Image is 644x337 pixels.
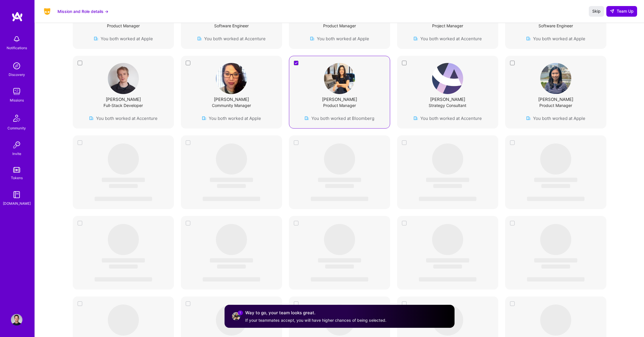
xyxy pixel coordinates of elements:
[202,116,206,120] img: company icon
[413,116,418,120] img: company icon
[526,116,531,120] img: company icon
[304,116,309,120] img: company icon
[11,60,22,72] img: discovery
[323,102,356,108] div: Product Manager
[526,36,531,41] img: company icon
[426,258,469,263] span: ‌
[324,305,355,336] span: ‌
[323,23,356,29] div: Product Manager
[540,305,571,336] span: ‌
[311,277,368,282] span: ‌
[13,167,20,173] img: tokens
[432,143,463,175] span: ‌
[106,96,141,102] div: [PERSON_NAME]
[214,96,249,102] div: [PERSON_NAME]
[107,23,140,29] div: Product Manager
[310,36,369,42] div: You both worked at Apple
[540,143,571,175] span: ‌
[89,116,94,120] img: company icon
[324,224,355,255] span: ‌
[318,258,361,263] span: ‌
[10,111,24,125] img: Community
[216,143,247,175] span: ‌
[413,115,482,121] div: You both worked at Accenture
[432,305,463,336] span: ‌
[197,36,266,42] div: You both worked at Accenture
[109,265,138,269] span: ‌
[429,102,466,108] div: Strategy Consultant
[413,36,418,41] img: company icon
[541,265,570,269] span: ‌
[216,63,247,94] img: User Avatar
[324,143,355,175] span: ‌
[212,102,251,108] div: Community Manager
[322,96,357,102] div: [PERSON_NAME]
[539,102,572,108] div: Product Manager
[11,189,22,200] img: guide book
[526,36,585,42] div: You both worked at Apple
[109,184,138,188] span: ‌
[592,8,601,14] span: Skip
[432,224,463,255] span: ‌
[3,200,31,206] div: [DOMAIN_NAME]
[534,178,577,182] span: ‌
[108,143,139,175] span: ‌
[534,258,577,263] span: ‌
[318,178,361,182] span: ‌
[12,151,21,157] div: Invite
[606,6,637,16] button: Team Up
[526,115,585,121] div: You both worked at Apple
[419,197,476,201] span: ‌
[238,311,243,315] span: 1
[538,96,573,102] div: [PERSON_NAME]
[7,45,27,51] div: Notifications
[203,197,260,201] span: ‌
[7,125,26,131] div: Community
[108,63,139,94] img: User Avatar
[540,63,571,94] img: User Avatar
[197,36,202,41] img: company icon
[57,8,108,14] button: Mission and Role details →
[413,36,482,42] div: You both worked at Accenture
[231,312,241,321] img: User profile
[11,86,22,97] img: teamwork
[419,277,476,282] span: ‌
[103,102,143,108] div: Full-Stack Developer
[430,96,465,102] div: [PERSON_NAME]
[245,317,386,323] div: If your teammates accept, you will have higher chances of being selected.
[11,33,22,45] img: bell
[432,23,463,29] div: Project Manager
[541,184,570,188] span: ‌
[89,115,158,121] div: You both worked at Accenture
[245,309,386,316] div: Way to go, your team looks great.
[9,72,25,78] div: Discovery
[433,184,462,188] span: ‌
[202,115,261,121] div: You both worked at Apple
[589,6,604,16] button: Skip
[311,197,368,201] span: ‌
[432,63,463,94] img: User Avatar
[610,8,634,14] span: Team Up
[426,178,469,182] span: ‌
[304,115,374,121] div: You both worked at Bloomberg
[214,23,249,29] div: Software Engineer
[433,265,462,269] span: ‌
[210,178,253,182] span: ‌
[325,184,354,188] span: ‌
[310,36,315,41] img: company icon
[11,12,23,22] img: logo
[9,314,24,325] a: User Avatar
[108,305,139,336] span: ‌
[217,184,246,188] span: ‌
[216,224,247,255] span: ‌
[108,224,139,255] span: ‌
[95,197,152,201] span: ‌
[95,277,152,282] span: ‌
[538,23,573,29] div: Software Engineer
[216,305,247,336] span: ‌
[41,7,53,16] img: Company Logo
[540,224,571,255] span: ‌
[610,9,614,14] i: icon SendLight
